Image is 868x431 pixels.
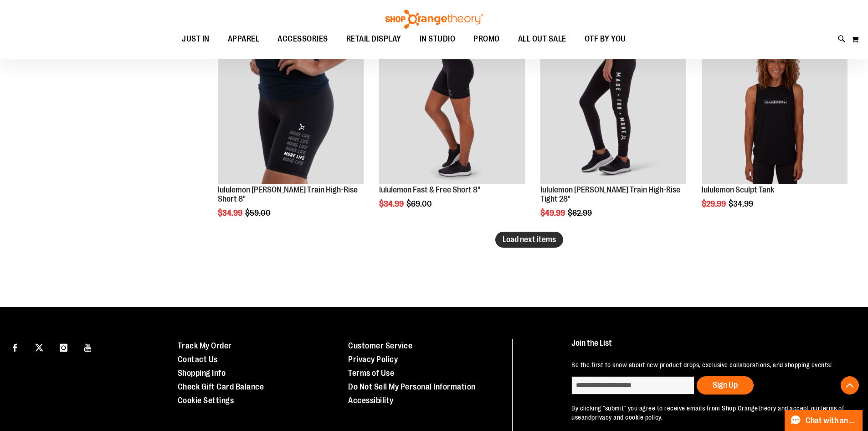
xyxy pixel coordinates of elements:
[702,199,727,208] span: $29.99
[228,29,260,49] span: APPAREL
[218,38,364,184] img: Product image for lululemon Wunder Train High-Rise Short 8"
[571,404,847,422] p: By clicking "submit" you agree to receive emails from Shop Orangetheory and accept our and
[379,38,525,184] img: Product image for lululemon Fast & Free Short 8"
[348,396,394,405] a: Accessibility
[473,29,500,49] span: PROMO
[375,34,529,232] div: product
[540,185,680,203] a: lululemon [PERSON_NAME] Train High-Rise Tight 28"
[495,232,563,248] button: Load next items
[182,29,210,49] span: JUST IN
[702,185,774,194] a: lululemon Sculpt Tank
[178,396,234,405] a: Cookie Settings
[571,339,847,356] h4: Join the List
[348,369,394,378] a: Terms of Use
[713,380,738,389] span: Sign Up
[571,376,694,395] input: enter email
[702,38,847,184] img: Product image for lululemon Sculpt Tank
[697,34,852,232] div: product
[585,29,626,49] span: OTF BY YOU
[568,208,593,218] span: $62.99
[785,410,863,431] button: Chat with an Expert
[536,34,691,240] div: product
[178,341,232,350] a: Track My Order
[503,235,556,244] span: Load next items
[348,341,412,350] a: Customer Service
[540,38,686,186] a: Product image for lululemon Wunder Train High-Rise Tight 28"SALE
[178,369,226,378] a: Shopping Info
[218,38,364,186] a: Product image for lululemon Wunder Train High-Rise Short 8"SALE
[591,414,663,421] a: privacy and cookie policy.
[379,38,525,186] a: Product image for lululemon Fast & Free Short 8"SALE
[178,382,264,391] a: Check Gift Card Balance
[245,208,272,218] span: $59.00
[218,208,244,218] span: $34.99
[406,199,433,208] span: $69.00
[7,339,23,355] a: Visit our Facebook page
[518,29,566,49] span: ALL OUT SALE
[346,29,401,49] span: RETAIL DISPLAY
[729,199,755,208] span: $34.99
[348,382,476,391] a: Do Not Sell My Personal Information
[379,199,405,208] span: $34.99
[35,343,43,352] img: Twitter
[218,185,358,203] a: lululemon [PERSON_NAME] Train High-Rise Short 8"
[702,38,847,186] a: Product image for lululemon Sculpt TankSALE
[348,355,398,364] a: Privacy Policy
[379,185,480,194] a: lululemon Fast & Free Short 8"
[213,34,368,240] div: product
[697,376,754,395] button: Sign Up
[540,208,566,218] span: $49.99
[806,416,857,425] span: Chat with an Expert
[31,339,47,355] a: Visit our X page
[540,38,686,184] img: Product image for lululemon Wunder Train High-Rise Tight 28"
[56,339,72,355] a: Visit our Instagram page
[80,339,96,355] a: Visit our Youtube page
[277,29,328,49] span: ACCESSORIES
[420,29,456,49] span: IN STUDIO
[571,405,844,421] a: terms of use
[841,376,859,395] button: Back To Top
[571,360,847,369] p: Be the first to know about new product drops, exclusive collaborations, and shopping events!
[384,10,484,29] img: Shop Orangetheory
[178,355,218,364] a: Contact Us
